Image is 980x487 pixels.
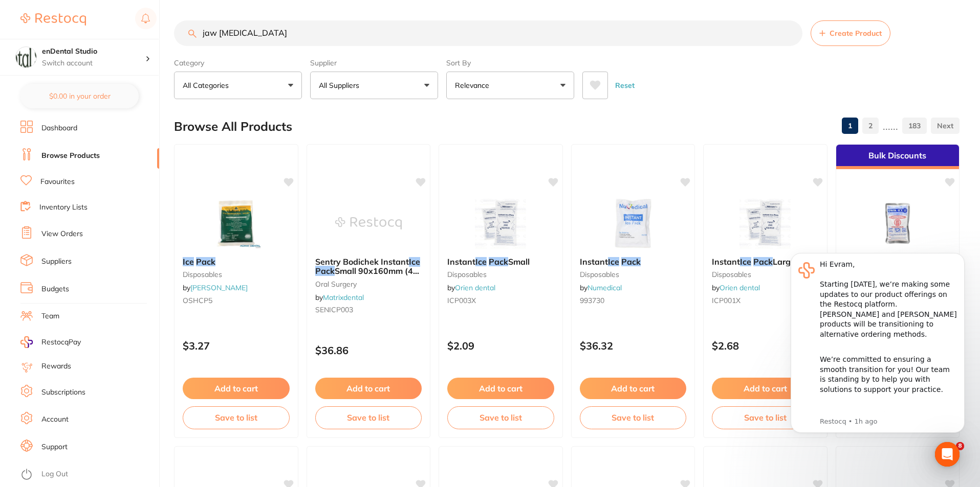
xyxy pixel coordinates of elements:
a: Orien dental [455,283,495,292]
img: Instant Ice Pack [600,198,666,249]
button: $0.00 in your order [20,84,139,108]
button: Create Product [811,20,890,46]
a: Favourites [40,177,75,187]
a: Suppliers [41,257,72,267]
em: Ice [475,257,487,267]
p: $36.86 [315,344,422,356]
p: All Categories [183,80,233,90]
em: Pack [489,257,508,267]
p: $3.27 [183,340,290,352]
div: Open Intercom Messenger [935,442,960,467]
span: Small [508,257,530,267]
button: Add to cart [712,378,819,399]
img: Sentry Bodichek Instant Ice Pack Small 90x160mm (40) ICP003 [335,198,402,249]
label: Sort By [446,58,574,67]
span: Create Product [830,29,882,37]
span: SENICP003 [315,305,353,314]
button: Add to cart [580,378,687,399]
a: Browse Products [41,151,100,161]
span: Large [773,257,795,267]
button: Save to list [447,406,554,429]
div: Bulk Discounts [836,145,960,169]
p: Switch account [42,58,145,68]
p: All Suppliers [319,80,363,90]
a: Account [41,414,69,425]
a: 2 [862,115,879,136]
span: 993730 [580,296,604,305]
img: Instant Ice Pack Large [732,198,798,249]
span: Sentry Bodichek Instant [315,257,409,267]
h2: Browse All Products [174,120,292,134]
em: Ice [740,257,751,267]
a: Subscriptions [41,387,85,398]
b: Ice Pack [183,257,290,266]
a: Support [41,442,68,452]
a: 183 [902,115,927,136]
button: Add to cart [315,378,422,399]
small: disposables [712,270,819,279]
p: $2.09 [447,340,554,352]
a: Matrixdental [323,293,364,302]
img: RestocqPay [20,336,33,348]
img: enDental Studio [16,47,36,67]
em: Pack [621,257,641,267]
span: Instant [712,257,740,267]
button: Add to cart [447,378,554,399]
b: Instant Ice Pack Small [447,257,554,266]
label: Supplier [310,58,438,67]
span: 8 [956,442,964,450]
em: Ice [608,257,619,267]
span: Small 90x160mm (40) ICP003 [315,266,421,285]
label: Category [174,58,302,67]
small: disposables [447,270,554,279]
a: Numedical [587,283,622,292]
span: OSHCP5 [183,296,212,305]
em: Pack [196,257,215,267]
small: disposables [183,270,290,279]
span: by [580,283,622,292]
span: by [447,283,495,292]
a: Orien dental [720,283,760,292]
span: RestocqPay [41,337,81,347]
p: Relevance [455,80,493,90]
em: Pack [315,266,335,276]
button: Log Out [20,467,156,483]
p: $2.68 [712,340,819,352]
a: Rewards [41,361,71,372]
em: Ice [409,257,420,267]
button: Add to cart [183,378,290,399]
button: Save to list [183,406,290,429]
span: by [183,283,248,292]
a: Restocq Logo [20,8,86,31]
h4: enDental Studio [42,47,145,57]
a: Dashboard [41,123,77,133]
b: Instant Ice Pack Large [712,257,819,266]
iframe: Intercom notifications message [775,238,980,459]
button: Relevance [446,72,574,99]
img: Ice Pack [203,198,269,249]
img: Restocq Logo [20,13,86,26]
div: Simply reply to this message and we’ll be in touch to guide you through these next steps. We are ... [45,163,182,223]
span: Instant [580,257,608,267]
span: by [315,293,364,302]
p: $36.32 [580,340,687,352]
small: disposables [580,270,687,279]
button: Reset [612,72,638,99]
em: Pack [753,257,773,267]
a: Team [41,311,59,321]
button: Save to list [315,406,422,429]
a: 1 [842,115,858,136]
img: Instant Ice Pack Small [467,198,534,249]
span: ICP003X [447,296,476,305]
a: Budgets [41,284,69,294]
b: Sentry Bodichek Instant Ice Pack Small 90x160mm (40) ICP003 [315,257,422,276]
a: [PERSON_NAME] [190,283,248,292]
span: ICP001X [712,296,741,305]
a: View Orders [41,229,83,239]
a: RestocqPay [20,336,81,348]
button: Save to list [712,406,819,429]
